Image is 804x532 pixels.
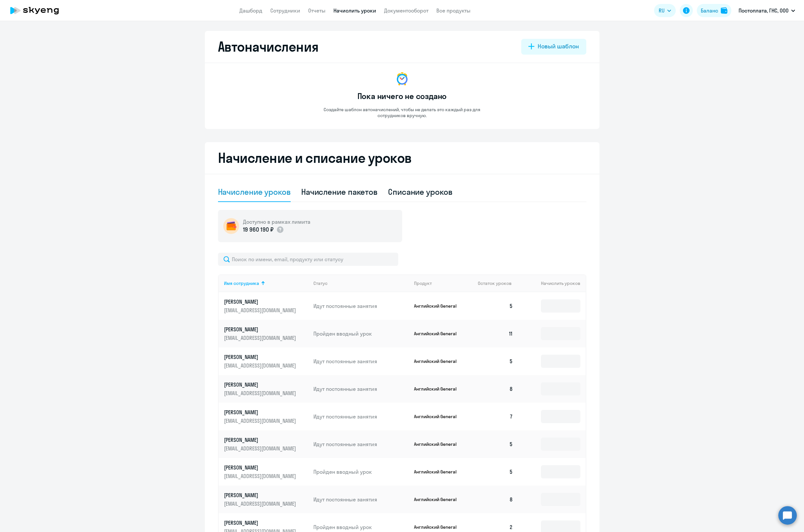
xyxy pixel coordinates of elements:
[414,280,473,286] div: Продукт
[224,326,308,342] a: [PERSON_NAME][EMAIL_ADDRESS][DOMAIN_NAME]
[224,492,298,499] p: [PERSON_NAME]
[313,468,409,475] p: Пройден вводный урок
[538,42,579,51] div: Новый шаблон
[224,280,308,286] div: Имя сотрудника
[224,353,308,369] a: [PERSON_NAME][EMAIL_ADDRESS][DOMAIN_NAME]
[313,280,328,286] div: Статус
[224,298,298,305] p: [PERSON_NAME]
[478,280,519,286] div: Остаток уроков
[313,280,409,286] div: Статус
[313,523,409,531] p: Пройден вводный урок
[414,496,463,502] p: Английский General
[414,441,463,447] p: Английский General
[243,218,310,225] h5: Доступно в рамках лимита
[473,403,519,430] td: 7
[218,150,586,166] h2: Начисление и списание уроков
[308,7,326,14] a: Отчеты
[414,414,463,419] p: Английский General
[224,362,298,369] p: [EMAIL_ADDRESS][DOMAIN_NAME]
[313,330,409,337] p: Пройден вводный урок
[310,107,494,118] p: Создайте шаблон автоначислений, чтобы не делать это каждый раз для сотрудников вручную.
[414,386,463,392] p: Английский General
[243,225,274,234] p: 19 960 190 ₽
[697,4,731,17] button: Балансbalance
[478,280,512,286] span: Остаток уроков
[473,292,519,320] td: 5
[224,464,308,480] a: [PERSON_NAME][EMAIL_ADDRESS][DOMAIN_NAME]
[518,274,585,292] th: Начислить уроков
[301,187,378,197] div: Начисление пакетов
[384,7,428,14] a: Документооборот
[735,3,798,18] button: Постоплата, ГНС, ООО
[224,472,298,480] p: [EMAIL_ADDRESS][DOMAIN_NAME]
[394,71,410,87] img: no-data
[414,303,463,309] p: Английский General
[224,409,308,424] a: [PERSON_NAME][EMAIL_ADDRESS][DOMAIN_NAME]
[224,417,298,424] p: [EMAIL_ADDRESS][DOMAIN_NAME]
[223,218,239,234] img: wallet-circle.png
[239,7,262,14] a: Дашборд
[473,486,519,513] td: 8
[388,187,452,197] div: Списание уроков
[313,302,409,310] p: Идут постоянные занятия
[224,436,308,452] a: [PERSON_NAME][EMAIL_ADDRESS][DOMAIN_NAME]
[270,7,300,14] a: Сотрудники
[414,331,463,337] p: Английский General
[473,458,519,486] td: 5
[224,381,308,397] a: [PERSON_NAME][EMAIL_ADDRESS][DOMAIN_NAME]
[224,280,259,286] div: Имя сотрудника
[224,492,308,507] a: [PERSON_NAME][EMAIL_ADDRESS][DOMAIN_NAME]
[436,7,471,14] a: Все продукты
[521,39,586,55] button: Новый шаблон
[654,4,676,17] button: RU
[313,385,409,393] p: Идут постоянные занятия
[224,390,298,397] p: [EMAIL_ADDRESS][DOMAIN_NAME]
[357,91,447,101] h3: Пока ничего не создано
[224,326,298,333] p: [PERSON_NAME]
[224,445,298,452] p: [EMAIL_ADDRESS][DOMAIN_NAME]
[224,436,298,443] p: [PERSON_NAME]
[739,7,789,14] p: Постоплата, ГНС, ООО
[313,413,409,420] p: Идут постоянные занятия
[473,320,519,347] td: 11
[473,347,519,375] td: 5
[218,39,319,55] h2: Автоначисления
[414,358,463,364] p: Английский General
[721,7,727,14] img: balance
[224,381,298,388] p: [PERSON_NAME]
[701,7,718,14] div: Баланс
[333,7,376,14] a: Начислить уроки
[224,500,298,507] p: [EMAIL_ADDRESS][DOMAIN_NAME]
[659,7,665,14] span: RU
[224,334,298,342] p: [EMAIL_ADDRESS][DOMAIN_NAME]
[414,280,432,286] div: Продукт
[224,519,298,526] p: [PERSON_NAME]
[473,430,519,458] td: 5
[224,464,298,471] p: [PERSON_NAME]
[224,409,298,416] p: [PERSON_NAME]
[218,187,291,197] div: Начисление уроков
[313,496,409,503] p: Идут постоянные занятия
[313,358,409,365] p: Идут постоянные занятия
[224,353,298,361] p: [PERSON_NAME]
[414,469,463,475] p: Английский General
[313,441,409,448] p: Идут постоянные занятия
[224,307,298,314] p: [EMAIL_ADDRESS][DOMAIN_NAME]
[473,375,519,403] td: 8
[414,524,463,530] p: Английский General
[224,298,308,314] a: [PERSON_NAME][EMAIL_ADDRESS][DOMAIN_NAME]
[218,253,398,266] input: Поиск по имени, email, продукту или статусу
